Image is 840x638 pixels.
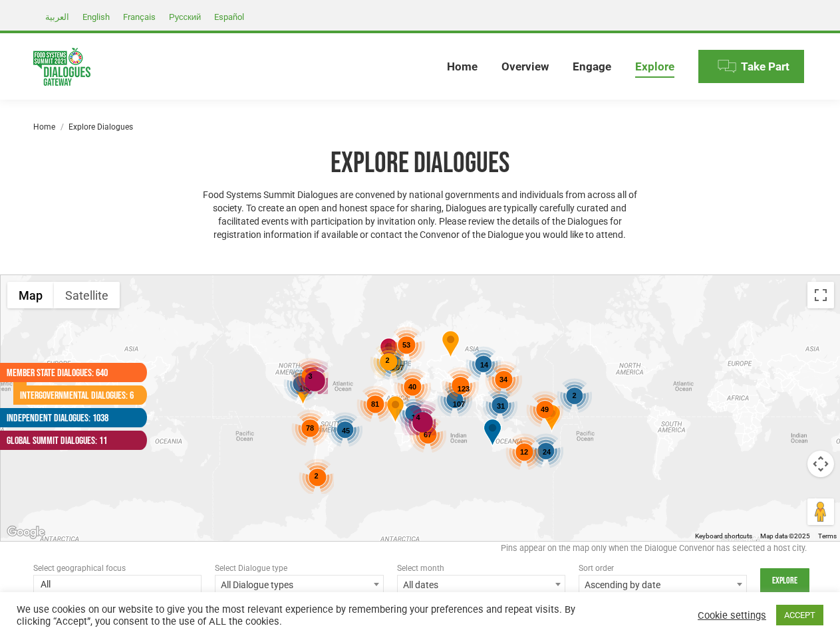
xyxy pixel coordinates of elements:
[169,12,201,22] span: Русский
[215,575,383,593] span: All Dialogue types
[818,532,837,540] a: Terms (opens in new tab)
[398,576,565,594] span: All dates
[501,60,549,74] span: Overview
[33,48,90,86] img: Food Systems Summit Dialogues
[776,605,823,625] a: ACCEPT
[447,60,478,74] span: Home
[760,568,809,593] input: Explore
[519,448,527,456] span: 12
[82,12,110,22] span: English
[39,9,76,25] a: العربية
[579,576,746,594] span: Ascending by date
[33,562,202,575] div: Select geographical focus
[4,524,48,541] a: Open this area in Google Maps (opens a new window)
[33,542,807,562] div: Pins appear on the map only when the Dialogue Convenor has selected a host city.
[45,12,69,22] span: العربية
[116,9,162,25] a: Français
[305,424,313,432] span: 78
[370,400,378,408] span: 81
[480,361,488,369] span: 14
[54,282,120,308] button: Show satellite imagery
[698,609,766,621] a: Cookie settings
[807,498,834,525] button: Drag Pegman onto the map to open Street View
[540,405,548,413] span: 49
[635,60,674,74] span: Explore
[123,12,156,22] span: Français
[4,524,48,541] img: Google
[408,383,416,391] span: 40
[760,532,810,540] span: Map data ©2025
[402,341,410,349] span: 53
[385,356,389,364] span: 2
[499,375,507,383] span: 34
[215,562,383,575] div: Select Dialogue type
[741,60,789,74] span: Take Part
[69,122,133,132] span: Explore Dialogues
[807,451,834,477] button: Map camera controls
[314,472,318,480] span: 2
[215,576,382,594] span: All Dialogue types
[416,413,420,421] span: 4
[579,575,747,593] span: Ascending by date
[196,146,644,181] h1: Explore Dialogues
[717,56,737,76] img: Menu icon
[457,385,469,393] span: 123
[695,532,752,541] button: Keyboard shortcuts
[162,9,208,25] a: Русский
[7,282,54,308] button: Show street map
[341,427,349,435] span: 45
[573,60,611,74] span: Engage
[579,562,747,575] div: Sort order
[542,448,550,456] span: 24
[76,9,116,25] a: English
[308,372,312,380] span: 3
[13,385,134,405] a: Intergovernmental Dialogues: 6
[496,402,504,410] span: 31
[17,603,581,627] div: We use cookies on our website to give you the most relevant experience by remembering your prefer...
[807,282,834,308] button: Toggle fullscreen view
[572,391,576,399] span: 2
[397,562,565,575] div: Select month
[214,12,244,22] span: Español
[196,188,644,241] p: Food Systems Summit Dialogues are convened by national governments and individuals from across al...
[33,122,55,132] a: Home
[397,575,565,593] span: All dates
[208,9,251,25] a: Español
